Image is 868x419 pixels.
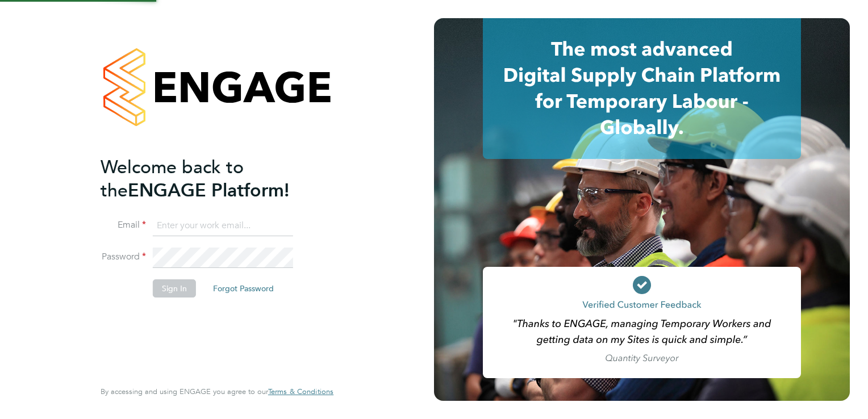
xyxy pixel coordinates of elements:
span: Terms & Conditions [268,387,333,396]
a: Terms & Conditions [268,387,333,396]
span: Welcome back to the [101,156,244,202]
input: Enter your work email... [153,216,293,236]
button: Sign In [153,279,196,298]
h2: ENGAGE Platform! [101,156,322,202]
button: Forgot Password [204,279,283,298]
label: Email [101,219,146,231]
span: By accessing and using ENGAGE you agree to our [101,387,333,396]
label: Password [101,251,146,263]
